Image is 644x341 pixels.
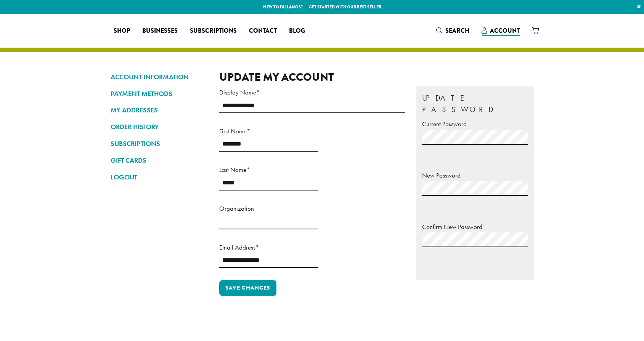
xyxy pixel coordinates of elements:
[114,26,130,36] span: Shop
[111,137,208,150] a: SUBSCRIPTIONS
[111,120,208,133] a: ORDER HISTORY
[445,26,469,35] span: Search
[249,26,277,36] span: Contact
[219,125,318,137] label: First Name
[219,164,318,176] label: Last Name
[219,203,318,215] label: Organization
[219,280,276,296] button: Save changes
[111,154,208,167] a: GIFT CARDS
[490,26,520,35] span: Account
[422,118,528,130] label: Current Password
[219,86,405,98] label: Display Name
[219,242,318,253] label: Email Address
[142,26,178,36] span: Businesses
[422,170,528,181] label: New Password
[422,221,528,233] label: Confirm New Password
[219,70,534,84] h2: Update My Account
[289,26,305,36] span: Blog
[111,70,208,332] nav: Account pages
[430,24,475,37] a: Search
[190,26,237,36] span: Subscriptions
[108,25,136,37] a: Shop
[111,70,208,83] a: ACCOUNT INFORMATION
[422,92,528,115] legend: Update Password
[111,87,208,100] a: PAYMENT METHODS
[309,4,381,10] a: Get started with our best seller
[111,171,208,184] a: LOGOUT
[111,104,208,117] a: MY ADDRESSES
